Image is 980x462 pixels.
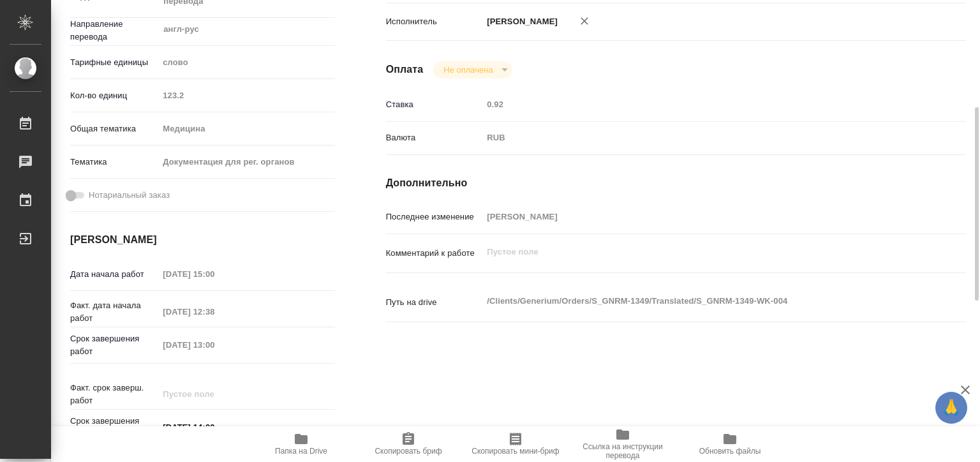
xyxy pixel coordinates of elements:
div: Документация для рег. органов [158,151,334,173]
p: Комментарий к работе [386,247,483,260]
p: Общая тематика [70,123,158,135]
input: Пустое поле [158,86,334,105]
p: Срок завершения работ [70,332,158,358]
div: слово [158,52,334,73]
button: Удалить исполнителя [570,7,598,35]
button: 🙏 [935,392,967,424]
div: Медицина [158,118,334,140]
p: Исполнитель [386,15,483,28]
button: Скопировать бриф [355,426,462,462]
input: Пустое поле [158,302,270,321]
input: Пустое поле [482,207,917,226]
p: Путь на drive [386,296,483,309]
button: Ссылка на инструкции перевода [569,426,676,462]
p: Тематика [70,156,158,168]
div: RUB [482,127,917,149]
button: Не оплачена [440,64,496,75]
span: Ссылка на инструкции перевода [577,442,669,460]
h4: Оплата [386,62,424,77]
span: Скопировать мини-бриф [471,447,559,456]
p: [PERSON_NAME] [482,15,558,28]
span: Обновить файлы [699,447,761,456]
button: Папка на Drive [248,426,355,462]
input: Пустое поле [158,385,270,403]
div: Не оплачена [433,61,512,78]
span: Папка на Drive [275,447,327,456]
p: Ставка [386,98,483,111]
p: Последнее изменение [386,211,483,223]
p: Срок завершения услуги [70,415,158,440]
input: Пустое поле [158,265,270,283]
span: Скопировать бриф [375,447,442,456]
p: Валюта [386,131,483,144]
input: Пустое поле [158,336,270,354]
p: Факт. дата начала работ [70,299,158,325]
p: Направление перевода [70,18,158,43]
button: Скопировать мини-бриф [462,426,569,462]
input: ✎ Введи что-нибудь [158,418,270,436]
input: Пустое поле [482,95,917,114]
span: Нотариальный заказ [89,189,170,202]
h4: [PERSON_NAME] [70,232,335,248]
p: Дата начала работ [70,268,158,281]
h4: Дополнительно [386,175,966,191]
p: Факт. срок заверш. работ [70,382,158,407]
p: Кол-во единиц [70,89,158,102]
span: 🙏 [940,394,962,421]
button: Обновить файлы [676,426,783,462]
textarea: /Clients/Generium/Orders/S_GNRM-1349/Translated/S_GNRM-1349-WK-004 [482,290,917,312]
p: Тарифные единицы [70,56,158,69]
